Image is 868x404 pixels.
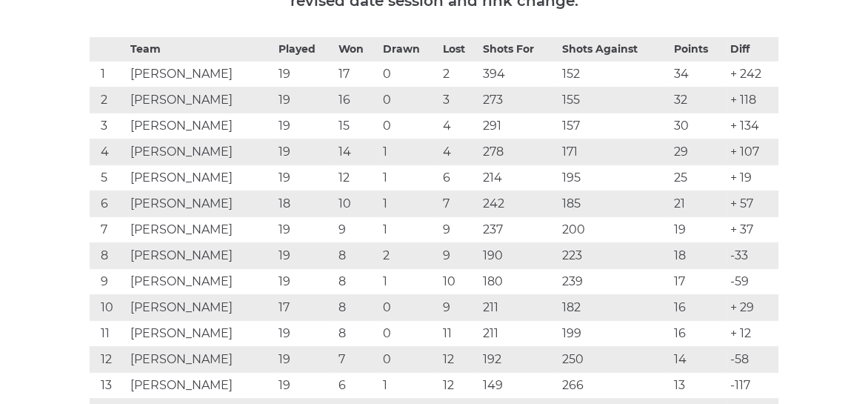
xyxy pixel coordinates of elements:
td: [PERSON_NAME] [127,191,275,216]
td: 8 [90,242,127,268]
td: 17 [275,294,335,320]
td: 192 [479,346,558,372]
td: 195 [558,165,670,191]
td: [PERSON_NAME] [127,294,275,320]
td: [PERSON_NAME] [127,320,275,346]
td: 1 [379,216,439,242]
td: 19 [275,113,335,139]
td: 13 [670,372,727,398]
th: Shots For [479,37,558,61]
td: 180 [479,268,558,294]
td: 19 [275,139,335,165]
td: -33 [727,242,778,268]
td: 4 [90,139,127,165]
td: 32 [670,87,727,113]
td: 1 [379,372,439,398]
td: 14 [335,139,378,165]
td: 9 [439,216,479,242]
td: 199 [558,320,670,346]
td: 278 [479,139,558,165]
th: Points [670,37,727,61]
td: 6 [439,165,479,191]
td: 394 [479,61,558,87]
td: 1 [90,61,127,87]
td: + 19 [727,165,778,191]
td: 16 [335,87,378,113]
td: 1 [379,268,439,294]
td: 9 [90,268,127,294]
td: 19 [275,242,335,268]
td: 12 [439,346,479,372]
td: 242 [479,191,558,216]
td: 16 [670,294,727,320]
td: 0 [379,346,439,372]
td: 7 [90,216,127,242]
td: + 12 [727,320,778,346]
td: 3 [439,87,479,113]
td: 0 [379,113,439,139]
td: + 37 [727,216,778,242]
td: 2 [439,61,479,87]
td: -58 [727,346,778,372]
td: 182 [558,294,670,320]
td: + 57 [727,191,778,216]
td: 17 [335,61,378,87]
td: 214 [479,165,558,191]
td: 14 [670,346,727,372]
td: 16 [670,320,727,346]
td: 15 [335,113,378,139]
th: Won [335,37,378,61]
td: + 107 [727,139,778,165]
td: 5 [90,165,127,191]
th: Played [275,37,335,61]
td: 200 [558,216,670,242]
td: 19 [670,216,727,242]
td: 0 [379,320,439,346]
td: 149 [479,372,558,398]
th: Drawn [379,37,439,61]
td: 157 [558,113,670,139]
td: 273 [479,87,558,113]
td: 7 [335,346,378,372]
td: 19 [275,372,335,398]
td: 19 [275,165,335,191]
td: 8 [335,268,378,294]
td: 17 [670,268,727,294]
td: [PERSON_NAME] [127,372,275,398]
td: 19 [275,346,335,372]
td: 9 [439,294,479,320]
th: Shots Against [558,37,670,61]
td: 0 [379,61,439,87]
td: 19 [275,87,335,113]
td: 291 [479,113,558,139]
td: [PERSON_NAME] [127,139,275,165]
td: 4 [439,113,479,139]
td: 12 [90,346,127,372]
td: 19 [275,320,335,346]
td: [PERSON_NAME] [127,61,275,87]
td: 2 [90,87,127,113]
td: 25 [670,165,727,191]
td: 11 [90,320,127,346]
td: 250 [558,346,670,372]
td: 12 [335,165,378,191]
td: 13 [90,372,127,398]
td: 19 [275,268,335,294]
td: 211 [479,320,558,346]
td: [PERSON_NAME] [127,113,275,139]
th: Lost [439,37,479,61]
td: 185 [558,191,670,216]
td: [PERSON_NAME] [127,165,275,191]
td: + 134 [727,113,778,139]
td: [PERSON_NAME] [127,242,275,268]
td: 18 [670,242,727,268]
td: 2 [379,242,439,268]
td: 11 [439,320,479,346]
td: 0 [379,294,439,320]
td: 237 [479,216,558,242]
td: [PERSON_NAME] [127,87,275,113]
td: 3 [90,113,127,139]
td: 19 [275,61,335,87]
td: -59 [727,268,778,294]
td: 266 [558,372,670,398]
